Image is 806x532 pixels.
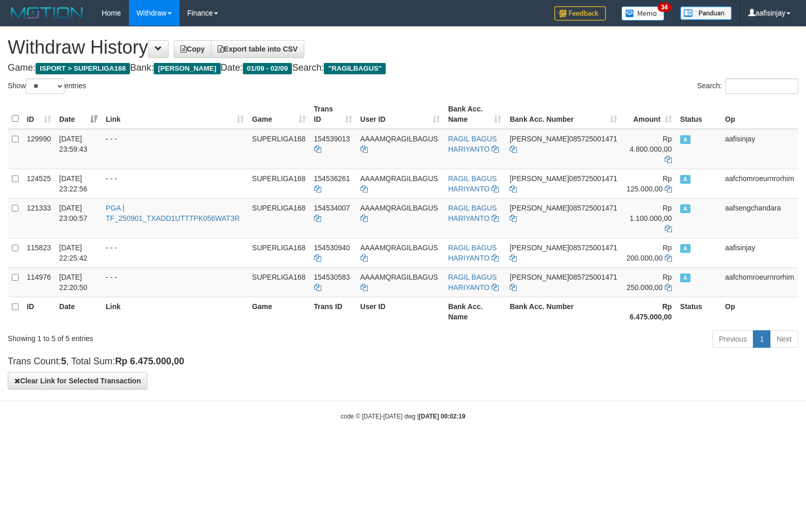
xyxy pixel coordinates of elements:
[721,169,798,198] td: aafchomroeurnrorhim
[509,204,569,212] span: [PERSON_NAME]
[356,297,444,326] th: User ID
[712,330,753,348] a: Previous
[680,135,690,144] span: Approved - Marked by aafheankoy
[243,63,292,74] span: 01/09 - 02/09
[55,297,102,326] th: Date
[356,198,444,238] td: AAAAMQRAGILBAGUS
[444,297,506,326] th: Bank Acc. Name
[721,297,798,326] th: Op
[448,244,497,262] a: RAGIL BAGUS HARIYANTO
[680,6,732,20] img: panduan.png
[8,37,798,58] h1: Withdraw History
[310,100,356,129] th: Trans ID: activate to sort column ascending
[8,5,86,21] img: MOTION_logo.png
[676,297,721,326] th: Status
[680,244,690,253] span: Approved
[211,40,304,58] a: Export table into CSV
[448,204,497,222] a: RAGIL BAGUS HARIYANTO
[676,100,721,129] th: Status
[23,100,55,129] th: ID: activate to sort column ascending
[505,238,621,267] td: 085725001471
[55,169,102,198] td: [DATE] 23:22:56
[448,135,497,153] a: RAGIL BAGUS HARIYANTO
[721,198,798,238] td: aafsengchandara
[23,198,55,238] td: 121333
[356,238,444,267] td: AAAAMQRAGILBAGUS
[770,330,798,348] a: Next
[341,413,466,420] small: code © [DATE]-[DATE] dwg |
[310,267,356,297] td: 154530583
[697,78,798,94] label: Search:
[310,198,356,238] td: 154534007
[725,78,798,94] input: Search:
[8,372,147,390] button: Clear Link for Selected Transaction
[115,356,184,366] strong: Rp 6.475.000,00
[554,6,606,21] img: Feedback.jpg
[505,169,621,198] td: 085725001471
[505,100,621,129] th: Bank Acc. Number: activate to sort column ascending
[55,100,102,129] th: Date: activate to sort column ascending
[55,267,102,297] td: [DATE] 22:20:50
[721,129,798,169] td: aafisinjay
[36,63,130,74] span: ISPORT > SUPERLIGA168
[8,357,798,367] h4: Trans Count: , Total Sum:
[721,238,798,267] td: aafisinjay
[505,129,621,169] td: 085725001471
[509,244,569,252] span: [PERSON_NAME]
[505,297,621,326] th: Bank Acc. Number
[509,174,569,183] span: [PERSON_NAME]
[505,198,621,238] td: 085725001471
[680,204,690,213] span: Approved - Marked by aafsengchandara
[627,174,672,193] span: Rp 125.000,00
[61,356,66,366] strong: 5
[174,40,211,58] a: Copy
[630,204,672,222] span: Rp 1.100.000,00
[248,169,310,198] td: SUPERLIGA168
[23,129,55,169] td: 129990
[102,238,248,267] td: - - -
[248,238,310,267] td: SUPERLIGA168
[55,198,102,238] td: [DATE] 23:00:57
[8,329,328,344] div: Showing 1 to 5 of 5 entries
[248,267,310,297] td: SUPERLIGA168
[324,63,386,74] span: "RAGILBAGUS"
[630,302,672,321] strong: Rp 6.475.000,00
[505,267,621,297] td: 085725001471
[621,100,676,129] th: Amount: activate to sort column ascending
[218,45,298,53] span: Export table into CSV
[448,174,497,193] a: RAGIL BAGUS HARIYANTO
[356,169,444,198] td: AAAAMQRAGILBAGUS
[248,100,310,129] th: Game: activate to sort column ascending
[721,267,798,297] td: aafchomroeurnrorhim
[102,129,248,169] td: - - -
[630,135,672,153] span: Rp 4.800.000,00
[154,63,220,74] span: [PERSON_NAME]
[180,45,205,53] span: Copy
[310,297,356,326] th: Trans ID
[356,100,444,129] th: User ID: activate to sort column ascending
[8,78,86,94] label: Show entries
[23,297,55,326] th: ID
[55,238,102,267] td: [DATE] 22:25:42
[356,129,444,169] td: AAAAMQRAGILBAGUS
[102,297,248,326] th: Link
[310,238,356,267] td: 154530940
[248,198,310,238] td: SUPERLIGA168
[509,273,569,281] span: [PERSON_NAME]
[55,129,102,169] td: [DATE] 23:59:43
[106,204,240,222] a: PGA | TF_250901_TXADD1UTTTPK056WAT3R
[23,169,55,198] td: 124525
[444,100,506,129] th: Bank Acc. Name: activate to sort column ascending
[310,129,356,169] td: 154539013
[8,63,798,73] h4: Game: Bank: Date: Search:
[680,273,690,282] span: Approved
[102,169,248,198] td: - - -
[248,297,310,326] th: Game
[627,244,672,262] span: Rp 200.000,00
[680,175,690,184] span: Approved
[621,6,665,21] img: Button%20Memo.svg
[657,3,671,12] span: 34
[23,238,55,267] td: 115823
[509,135,569,143] span: [PERSON_NAME]
[102,267,248,297] td: - - -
